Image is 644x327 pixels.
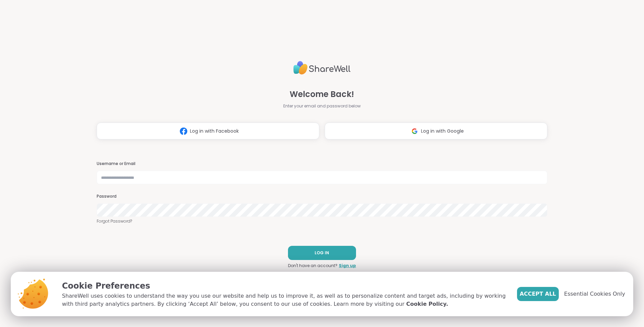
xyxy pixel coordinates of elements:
[97,194,547,199] h3: Password
[62,292,506,308] p: ShareWell uses cookies to understand the way you use our website and help us to improve it, as we...
[190,128,239,135] span: Log in with Facebook
[290,88,354,100] span: Welcome Back!
[408,125,421,137] img: ShareWell Logomark
[177,125,190,137] img: ShareWell Logomark
[339,263,356,269] a: Sign up
[288,246,356,260] button: LOG IN
[97,123,319,139] button: Log in with Facebook
[315,250,329,256] span: LOG IN
[406,300,448,308] a: Cookie Policy.
[421,128,464,135] span: Log in with Google
[288,263,337,269] span: Don't have an account?
[520,290,556,298] span: Accept All
[517,287,559,301] button: Accept All
[283,103,361,109] span: Enter your email and password below
[564,290,625,298] span: Essential Cookies Only
[97,161,547,167] h3: Username or Email
[97,218,547,224] a: Forgot Password?
[293,58,351,77] img: ShareWell Logo
[325,123,547,139] button: Log in with Google
[62,280,506,292] p: Cookie Preferences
